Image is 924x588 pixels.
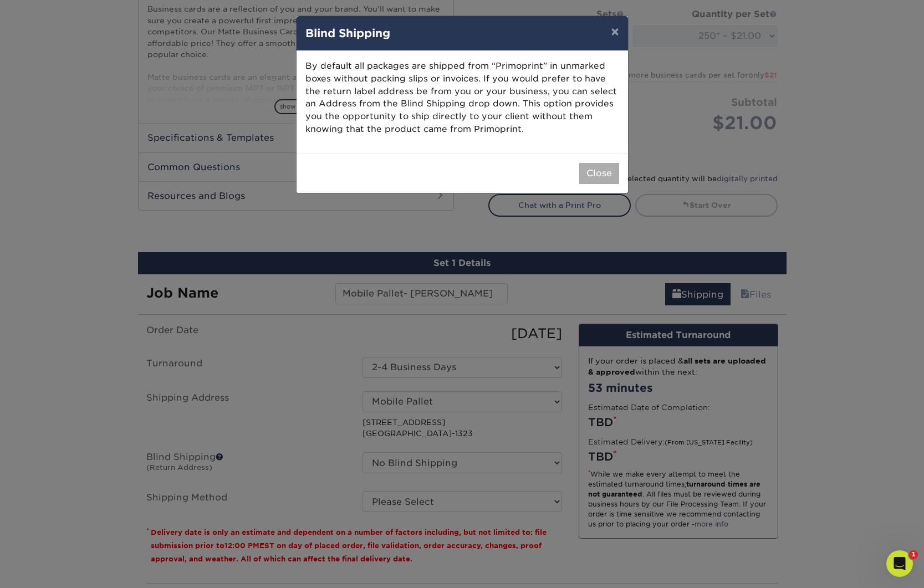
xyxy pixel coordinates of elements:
[602,16,627,47] button: ×
[305,25,619,42] h4: Blind Shipping
[579,163,619,184] button: Close
[305,60,619,136] p: By default all packages are shipped from “Primoprint” in unmarked boxes without packing slips or ...
[909,550,918,559] span: 1
[886,550,913,577] iframe: Intercom live chat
